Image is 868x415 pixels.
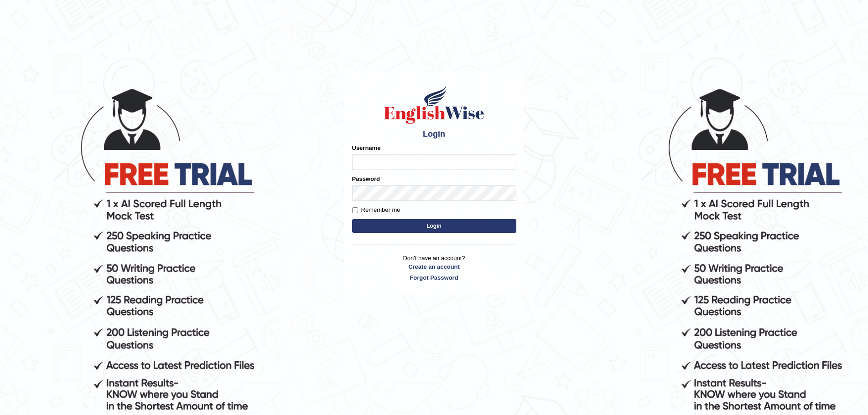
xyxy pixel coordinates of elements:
h4: Login [352,130,516,139]
a: Forgot Password [352,273,516,282]
label: Username [352,143,381,152]
p: Don't have an account? [352,254,516,282]
label: Password [352,174,380,183]
input: Remember me [352,207,358,213]
label: Remember me [352,205,400,215]
a: Create an account [352,262,516,271]
img: Logo of English Wise sign in for intelligent practice with AI [382,84,486,125]
button: Login [352,219,516,233]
